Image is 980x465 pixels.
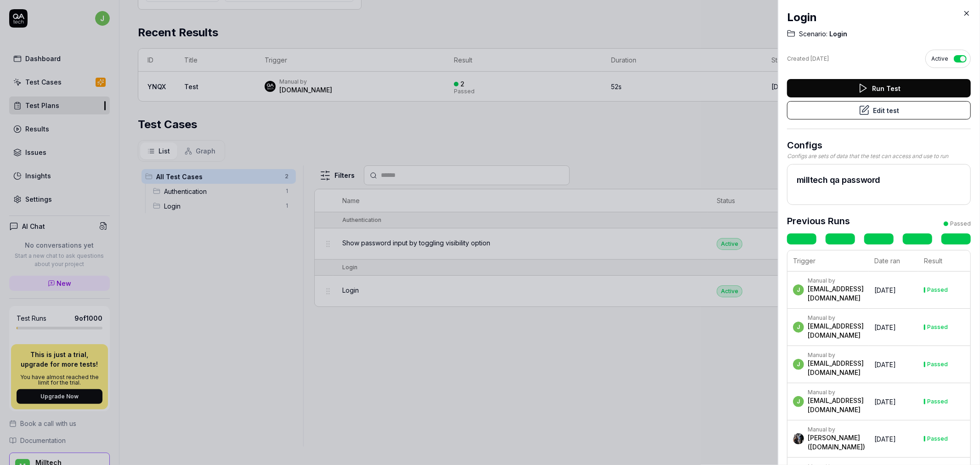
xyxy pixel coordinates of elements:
div: Configs are sets of data that the test can access and use to run [787,152,971,160]
div: Passed [927,436,948,442]
div: [EMAIL_ADDRESS][DOMAIN_NAME] [808,396,865,414]
div: Manual by [808,277,865,284]
div: Manual by [808,352,865,359]
time: [DATE] [874,398,896,406]
div: Passed [927,362,948,367]
th: Result [918,250,970,272]
time: [DATE] [874,323,896,331]
span: j [793,322,804,333]
time: [DATE] [874,286,896,294]
h3: Previous Runs [787,214,850,228]
th: Date ran [869,250,918,272]
span: j [793,284,804,295]
div: [EMAIL_ADDRESS][DOMAIN_NAME] [808,284,865,303]
h3: Configs [787,138,971,152]
span: j [793,396,804,407]
div: Passed [927,324,948,330]
div: [EMAIL_ADDRESS][DOMAIN_NAME] [808,359,865,377]
div: Manual by [808,426,865,433]
img: 05712e90-f4ae-4f2d-bd35-432edce69fe3.jpeg [793,433,804,444]
span: Login [827,29,847,39]
h2: Login [787,9,971,26]
div: Passed [927,399,948,404]
h2: milltech qa password [797,174,961,186]
time: [DATE] [874,435,896,443]
time: [DATE] [810,55,829,62]
div: [EMAIL_ADDRESS][DOMAIN_NAME] [808,322,865,340]
div: Manual by [808,314,865,322]
span: Scenario: [799,29,827,39]
span: Active [931,55,948,63]
div: Manual by [808,389,865,396]
span: j [793,359,804,370]
div: Created [787,55,829,63]
th: Trigger [787,250,869,272]
button: Run Test [787,79,971,97]
time: [DATE] [874,361,896,369]
div: Passed [950,220,971,228]
div: Passed [927,287,948,293]
button: Edit test [787,101,971,119]
div: [PERSON_NAME] ([DOMAIN_NAME]) [808,433,865,452]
